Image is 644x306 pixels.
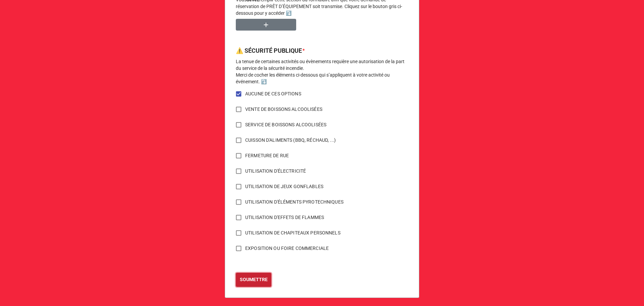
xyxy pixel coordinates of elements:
span: UTILISATION DE CHAPITEAUX PERSONNELS [245,229,340,236]
span: AUCUNE DE CES OPTIONS [245,90,301,97]
span: SERVICE DE BOISSONS ALCOOLISÉES [245,121,326,128]
span: CUISSON D'ALIMENTS (BBQ, RÉCHAUD, ...) [245,137,336,144]
label: ⚠️ SÉCURITÉ PUBLIQUE [236,46,302,55]
b: SOUMETTRE [240,276,268,283]
span: UTILISATION D'EFFETS DE FLAMMES [245,214,324,221]
span: EXPOSITION OU FOIRE COMMERCIALE [245,245,329,252]
span: VENTE DE BOISSONS ALCOOLISÉES [245,106,322,113]
span: UTILISATION D'ÉLÉMENTS PYROTECHNIQUES [245,199,343,206]
p: La tenue de certaines activités ou évènements requière une autorisation de la part du service de ... [236,58,408,85]
button: SOUMETTRE [236,273,271,287]
span: FERMETURE DE RUE [245,152,289,159]
span: UTILISATION DE JEUX GONFLABLES [245,183,323,190]
span: UTILISATION D'ÉLECTRICITÉ [245,168,306,175]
